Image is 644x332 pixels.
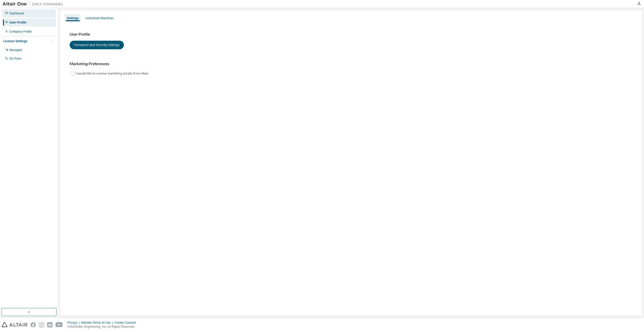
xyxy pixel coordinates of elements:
[67,325,139,329] p: © 2025 Altair Engineering, Inc. All Rights Reserved.
[114,321,139,325] div: Cookie Consent
[81,321,114,325] div: Website Terms of Use
[31,322,36,327] img: facebook.svg
[3,39,27,43] div: License Settings
[85,16,114,20] div: Authorized Machines
[9,57,21,61] div: On Prem
[67,321,81,325] div: Privacy
[9,48,22,52] div: Managed
[76,70,150,77] label: I would like to receive marketing emails from Altair
[3,2,66,7] img: Altair One
[2,322,28,327] img: altair_logo.svg
[9,30,32,34] div: Company Profile
[70,32,632,37] h3: User Profile
[47,322,52,327] img: linkedin.svg
[70,41,124,49] button: Password and Security Settings
[9,11,24,15] div: Dashboard
[67,16,79,20] div: Settings
[9,20,26,25] div: User Profile
[56,322,63,327] img: youtube.svg
[39,322,44,327] img: instagram.svg
[70,61,632,66] h3: Marketing Preferences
